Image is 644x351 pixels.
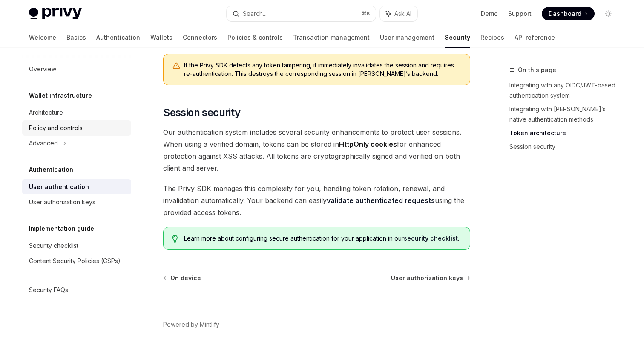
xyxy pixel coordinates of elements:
a: API reference [515,27,555,48]
div: Security checklist [29,241,78,251]
a: Demo [481,9,498,18]
span: On this page [518,65,556,75]
a: Overview [22,61,131,77]
a: On device [164,274,201,282]
span: ⌘ K [362,10,371,17]
a: security checklist [404,235,458,242]
a: Integrating with [PERSON_NAME]’s native authentication methods [509,102,622,126]
h5: Wallet infrastructure [29,90,92,101]
a: Content Security Policies (CSPs) [22,253,131,269]
div: Security FAQs [29,285,68,295]
span: Learn more about configuring secure authentication for your application in our . [184,234,461,243]
span: Dashboard [549,9,581,18]
div: Policy and controls [29,123,83,133]
button: Search...⌘K [227,6,376,21]
a: Integrating with any OIDC/JWT-based authentication system [509,78,622,102]
div: User authentication [29,182,89,192]
span: Ask AI [394,9,411,18]
a: Basics [66,27,86,48]
a: Connectors [183,27,217,48]
div: Content Security Policies (CSPs) [29,256,121,266]
a: User authentication [22,179,131,194]
strong: HttpOnly cookies [339,140,397,148]
div: Search... [243,9,267,19]
a: Security FAQs [22,282,131,298]
a: Token architecture [509,126,622,140]
button: Ask AI [380,6,417,21]
span: If the Privy SDK detects any token tampering, it immediately invalidates the session and requires... [184,61,461,78]
a: Session security [509,140,622,154]
h5: Implementation guide [29,223,94,234]
span: Our authentication system includes several security enhancements to protect user sessions. When u... [163,126,470,174]
a: Policies & controls [227,27,283,48]
span: Session security [163,106,240,119]
div: User authorization keys [29,197,95,207]
div: Architecture [29,107,63,118]
a: User authorization keys [391,274,469,282]
div: Advanced [29,138,58,148]
a: Authentication [96,27,140,48]
a: Powered by Mintlify [163,320,219,329]
svg: Warning [172,62,181,70]
a: Welcome [29,27,56,48]
svg: Tip [172,235,178,243]
span: On device [170,274,201,282]
a: Dashboard [542,7,595,20]
a: Architecture [22,105,131,120]
button: Toggle dark mode [601,7,615,20]
a: Security [445,27,470,48]
a: Policy and controls [22,120,131,136]
h5: Authentication [29,165,73,175]
span: User authorization keys [391,274,463,282]
a: Support [508,9,532,18]
img: light logo [29,8,82,20]
a: validate authenticated requests [327,196,435,205]
a: User management [380,27,434,48]
a: Wallets [150,27,172,48]
div: Overview [29,64,56,74]
a: Recipes [480,27,504,48]
a: Security checklist [22,238,131,253]
span: The Privy SDK manages this complexity for you, handling token rotation, renewal, and invalidation... [163,183,470,218]
a: User authorization keys [22,194,131,210]
a: Transaction management [293,27,370,48]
